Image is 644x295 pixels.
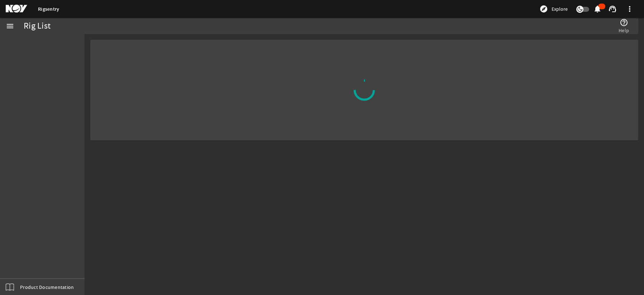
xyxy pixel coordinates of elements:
mat-icon: explore [539,5,548,13]
mat-icon: notifications [593,5,602,13]
span: Explore [552,5,568,13]
mat-icon: support_agent [608,5,617,13]
mat-icon: menu [6,22,14,30]
span: Product Documentation [20,284,74,291]
span: Help [619,27,629,34]
mat-icon: help_outline [620,18,628,27]
button: more_vert [621,0,638,18]
button: Explore [537,3,571,15]
div: Rig List [24,23,51,30]
a: Rigsentry [38,6,59,13]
